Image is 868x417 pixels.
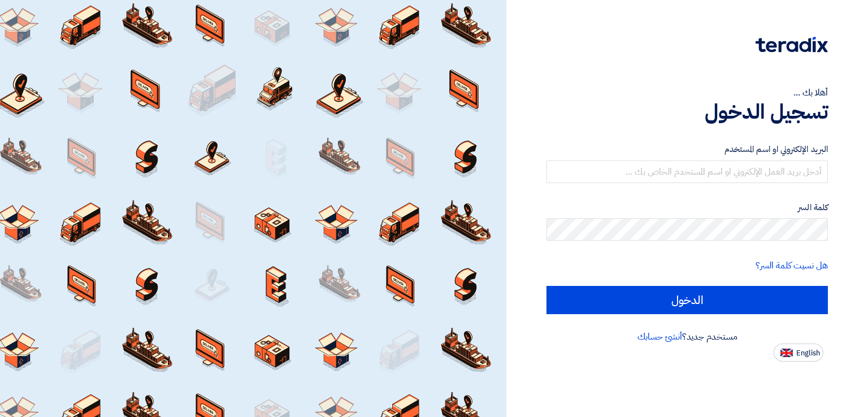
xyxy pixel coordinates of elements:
[546,330,828,344] div: مستخدم جديد؟
[774,344,823,362] button: English
[546,201,828,214] label: كلمة السر
[546,99,828,124] h1: تسجيل الدخول
[780,349,793,357] img: en-US.png
[796,349,820,357] span: English
[756,37,828,53] img: Teradix logo
[546,286,828,314] input: الدخول
[637,330,682,344] a: أنشئ حسابك
[546,86,828,99] div: أهلا بك ...
[546,143,828,156] label: البريد الإلكتروني او اسم المستخدم
[546,160,828,183] input: أدخل بريد العمل الإلكتروني او اسم المستخدم الخاص بك ...
[756,259,828,272] a: هل نسيت كلمة السر؟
